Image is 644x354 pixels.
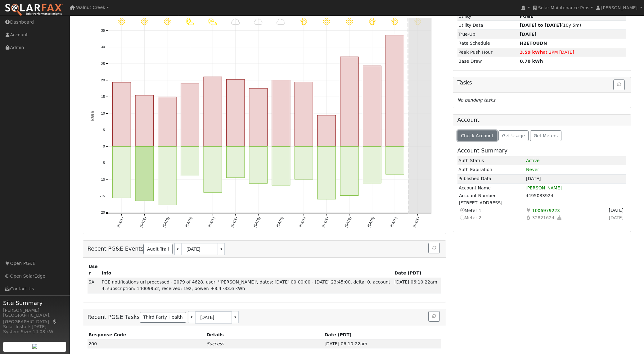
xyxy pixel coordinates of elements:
[103,128,105,132] text: 5
[459,214,525,221] td: Meter 2
[457,165,525,174] td: Auth Expiration
[272,147,290,185] rect: onclick=""
[531,214,556,221] span: Usage Point: 0983920795 Service Agreement ID: 4495033548
[346,18,353,25] i: 9/14 - MostlyClear
[520,59,543,64] strong: 0.78 kWh
[457,48,519,57] td: Peak Push Hour
[367,216,375,228] text: [DATE]
[101,62,105,66] text: 25
[520,14,534,19] strong: ID: 14009952, authorized: 04/22/24
[101,29,105,32] text: 35
[391,18,398,25] i: 9/16 - Clear
[88,339,205,348] td: 200
[3,324,66,330] div: Solar Install: [DATE]
[344,216,352,228] text: [DATE]
[299,216,307,228] text: [DATE]
[140,312,186,323] a: Third Party Health
[230,216,238,228] text: [DATE]
[601,5,637,10] span: [PERSON_NAME]
[276,216,284,228] text: [DATE]
[323,18,330,25] i: 9/13 - Clear
[249,88,268,147] rect: onclick=""
[498,130,529,141] button: Get Usage
[88,243,442,255] h5: Recent PG&E Events
[295,82,313,147] rect: onclick=""
[206,341,224,346] i: Success
[457,117,480,123] h5: Account
[369,18,376,25] i: 9/15 - Clear
[459,207,525,214] td: Meter 1
[538,5,589,10] span: Solar Maintenance Pros
[88,330,205,339] th: Response Code
[103,145,105,148] text: 0
[457,57,519,66] td: Base Draw
[205,330,323,339] th: Details
[181,83,199,147] rect: onclick=""
[208,18,217,25] i: 9/08 - PartlyCloudy
[158,97,176,147] rect: onclick=""
[231,18,240,25] i: 9/09 - Cloudy
[101,111,105,115] text: 10
[232,311,239,323] a: >
[112,147,131,198] rect: onclick=""
[502,133,525,138] span: Get Usage
[556,214,563,221] a: Download gas data
[253,216,261,228] text: [DATE]
[457,12,519,21] td: Utility
[520,32,537,37] strong: [DATE]
[457,21,519,30] td: Utility Data
[520,23,581,28] span: (10y 5m)
[139,216,147,228] text: [DATE]
[457,156,525,165] td: Auth Status
[158,147,176,205] rect: onclick=""
[101,278,393,293] td: PGE notifications url processed - 2079 of 4628, user: '[PERSON_NAME]', dates: [DATE] 00:00:00 - [...
[457,147,627,154] h5: Account Summary
[272,80,290,147] rect: onclick=""
[393,278,441,293] td: [DATE] 06:10:22am
[525,165,626,174] td: Never
[519,48,626,57] td: at 2PM [DATE]
[323,339,441,348] td: [DATE] 06:10:22am
[459,192,525,200] td: Account Number
[525,192,625,200] td: 4495033924
[340,57,358,147] rect: onclick=""
[428,243,440,253] button: Refresh
[181,147,199,176] rect: onclick=""
[386,35,404,147] rect: onclick=""
[88,262,101,278] th: User
[100,194,105,198] text: -15
[254,18,263,25] i: 9/10 - Cloudy
[164,18,171,25] i: 9/06 - Clear
[141,18,148,25] i: 9/05 - MostlyClear
[101,95,105,99] text: 15
[174,243,181,255] a: <
[295,147,313,179] rect: onclick=""
[162,216,170,228] text: [DATE]
[323,330,441,339] th: Date (PDT)
[530,130,561,141] button: Get Meters
[226,147,245,178] rect: onclick=""
[32,344,37,349] img: retrieve
[204,147,222,193] rect: onclick=""
[88,311,442,324] h5: Recent PG&E Tasks
[185,216,193,228] text: [DATE]
[613,79,625,90] button: Refresh
[386,147,404,175] rect: onclick=""
[204,77,222,147] rect: onclick=""
[363,147,381,183] rect: onclick=""
[459,207,465,214] i: Current meter
[457,30,519,39] td: True-Up
[520,41,547,46] strong: V
[136,12,143,16] text: Pull
[3,329,66,335] div: System Size: 14.08 kW
[118,18,125,25] i: 9/04 - Clear
[101,45,105,49] text: 30
[116,216,124,228] text: [DATE]
[5,3,63,16] img: SolarFax
[143,244,172,254] a: Audit Trail
[249,147,268,184] rect: onclick=""
[277,18,285,25] i: 9/11 - Cloudy
[186,18,194,25] i: 9/07 - PartlyCloudy
[393,262,441,278] th: Date (PDT)
[457,79,627,86] h5: Tasks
